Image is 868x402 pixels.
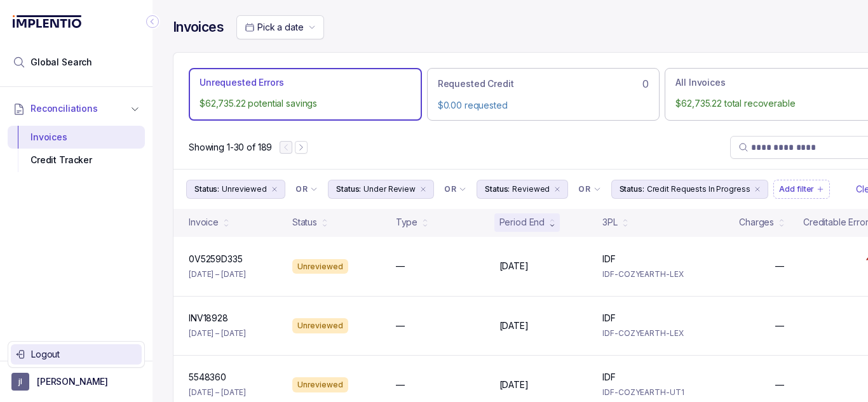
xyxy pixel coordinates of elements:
div: Unreviewed [292,318,348,333]
p: — [396,379,405,391]
p: 0V5259D335 [189,253,243,265]
button: Filter Chip Reviewed [477,180,568,199]
p: IDF [602,253,616,265]
span: User initials [11,373,29,391]
p: — [775,319,784,332]
p: — [775,379,784,391]
p: $0.00 requested [438,99,649,112]
div: Period End [499,216,545,229]
p: OR [295,184,308,194]
div: Status [292,216,317,229]
button: User initials[PERSON_NAME] [11,373,141,391]
p: Credit Requests In Progress [647,183,750,196]
p: Status: [485,183,510,196]
span: Global Search [31,56,92,69]
p: Unrequested Errors [200,76,283,89]
p: [DATE] – [DATE] [189,268,246,281]
button: Filter Chip Credit Requests In Progress [611,180,769,199]
button: Filter Chip Add filter [773,180,830,199]
p: [DATE] [499,260,529,272]
p: — [396,260,405,272]
p: [DATE] [499,379,529,391]
div: remove content [269,184,280,194]
p: INV18928 [189,312,228,325]
span: Reconciliations [31,102,98,115]
p: Add filter [779,183,814,196]
p: All Invoices [675,76,725,89]
button: Filter Chip Unreviewed [186,180,285,199]
p: $62,735.22 potential savings [200,97,411,110]
li: Filter Chip Connector undefined [444,184,466,194]
button: Filter Chip Connector undefined [439,180,471,198]
button: Reconciliations [8,95,145,123]
p: — [396,319,405,332]
p: Requested Credit [438,77,514,90]
div: Charges [739,216,774,229]
div: Collapse Icon [145,14,160,29]
button: Filter Chip Connector undefined [290,180,323,198]
div: Unreviewed [292,377,348,392]
div: 3PL [602,216,618,229]
div: Invoices [18,126,135,149]
p: Status: [620,183,644,196]
p: Status: [194,183,219,196]
p: Under Review [363,183,416,196]
search: Date Range Picker [245,21,303,34]
p: [DATE] – [DATE] [189,327,246,340]
p: IDF-COZYEARTH-LEX [602,327,691,340]
p: 5548360 [189,371,226,384]
div: Invoice [189,216,219,229]
div: 0 [438,76,649,91]
p: OR [444,184,456,194]
div: Remaining page entries [189,141,272,154]
button: Next Page [295,141,308,154]
p: OR [578,184,590,194]
button: Filter Chip Under Review [328,180,434,199]
div: Credit Tracker [18,149,135,171]
li: Filter Chip Connector undefined [578,184,600,194]
p: IDF [602,312,616,325]
p: [DATE] [499,319,529,332]
div: Type [396,216,417,229]
p: [PERSON_NAME] [37,375,108,388]
button: Date Range Picker [236,15,324,39]
p: — [775,260,784,272]
li: Filter Chip Connector undefined [295,184,318,194]
span: Pick a date [257,22,303,32]
button: Filter Chip Connector undefined [573,180,606,198]
p: Status: [336,183,361,196]
p: [DATE] – [DATE] [189,386,246,399]
p: Unreviewed [222,183,267,196]
div: remove content [752,184,763,194]
p: Showing 1-30 of 189 [189,141,272,154]
p: IDF-COZYEARTH-UT1 [602,386,691,399]
div: remove content [418,184,428,194]
p: Reviewed [512,183,550,196]
h4: Invoices [173,18,224,36]
p: Logout [31,348,137,361]
div: Reconciliations [8,123,145,175]
p: IDF-COZYEARTH-LEX [602,268,691,281]
ul: Filter Group [186,180,853,199]
p: IDF [602,371,616,384]
div: remove content [552,184,562,194]
div: Unreviewed [292,259,348,274]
